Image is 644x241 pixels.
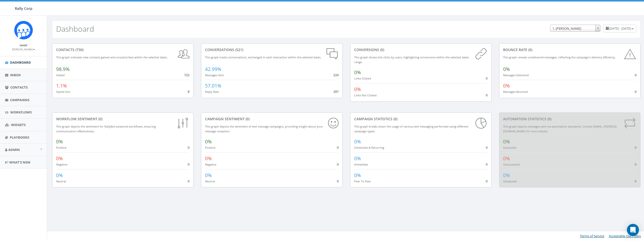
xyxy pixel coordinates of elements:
small: Negative [205,163,216,166]
span: (0) [392,116,397,121]
span: 722 [184,73,189,77]
small: Links Clicked [354,76,371,80]
small: Positive [205,146,215,149]
a: Acceptable Use Policy [609,234,641,238]
div: Campaign Sentiment [205,116,338,122]
div: contacts [56,47,189,52]
span: What's New [9,160,30,165]
span: (0) [97,116,102,121]
small: This graph tracks conversations, exchanged in each interaction within the selected dates. [205,55,321,59]
small: Negative [56,163,67,166]
div: Open Intercom Messenger [627,224,639,236]
span: Campaigns [10,98,29,102]
small: Added [56,73,65,77]
small: This graph depicts messages sent via automation standards. Contact [EMAIL_ADDRESS][DOMAIN_NAME] f... [503,125,617,133]
small: This graph indicates new contacts gained and unsubscribes within the selected dates. [56,55,168,59]
h2: Dashboard [56,25,94,33]
a: [PERSON_NAME] [12,47,35,51]
span: (0) [379,47,384,52]
span: 0% [503,83,510,89]
img: Icon_1.png [14,21,33,39]
span: 0 [635,73,636,77]
span: 0% [503,138,510,145]
span: 0% [354,69,361,76]
div: conversations [205,47,338,52]
span: 0 [188,179,189,183]
small: Links Not Clicked [354,93,377,97]
span: 0% [354,86,361,93]
span: 0% [503,66,510,72]
small: Name [20,44,27,47]
span: 0% [56,172,63,179]
span: 0% [205,155,212,162]
span: 0% [56,155,63,162]
div: conversions [354,47,488,52]
span: (0) [546,116,551,121]
span: 297 [333,89,339,94]
span: 0% [354,172,361,179]
span: 0 [635,162,636,167]
small: This graph shows link clicks by users, highlighting conversions within the selected dates range. [354,55,469,64]
span: 42.99% [205,66,221,72]
small: Opted Out [56,90,70,94]
span: 0% [56,138,63,145]
small: Peer To Peer [354,179,371,183]
span: Workflows [10,110,32,114]
a: Terms of Service [580,234,604,238]
span: 1.1% [56,83,67,89]
span: 0% [205,138,212,145]
span: (730) [74,47,84,52]
span: 0 [188,162,189,167]
span: Rally Corp [15,6,32,11]
small: Messages Bounced [503,90,528,94]
small: Neutral [56,179,66,183]
span: 0 [635,179,636,183]
span: Dashboard [10,60,31,65]
small: This graph breaks down the usage of various text messaging performed using different campaign types. [354,125,468,133]
span: [DATE] - [DATE] [609,26,631,31]
span: Contacts [10,85,28,90]
span: 57.01% [205,83,221,89]
span: 0 [337,179,339,183]
span: 0 [486,162,488,167]
span: 224 [333,73,339,77]
small: [PERSON_NAME] [12,48,35,51]
span: 0 [337,145,339,150]
small: This graph reveals undelivered messages, reflecting the campaign's delivery efficiency. [503,55,616,59]
span: (521) [234,47,243,52]
span: 0% [503,155,510,162]
span: 98.9% [56,66,70,72]
span: 1. James Martin [550,25,600,32]
small: Scheduled & Recurring [354,146,384,149]
span: Inbox [10,73,21,77]
small: Messages Sent [205,73,224,77]
div: Campaign Statistics [354,116,488,122]
span: 0% [205,172,212,179]
span: (0) [245,116,250,121]
span: Playbooks [10,135,29,140]
span: 0 [337,162,339,167]
span: Admin [8,147,20,152]
span: 8 [188,89,189,94]
span: 0 [635,89,636,94]
div: Automation Statistics [503,116,636,122]
small: Reply Rate [205,90,219,94]
span: 0 [635,145,636,150]
span: 0 [486,76,488,81]
span: 0 [486,145,488,150]
span: 0% [503,172,510,179]
div: Bounce Rate [503,47,636,52]
span: 0% [354,138,361,145]
small: This graph depicts the sentiment of text message campaigns, providing insight about your message ... [205,125,323,133]
span: 1. James Martin [550,25,600,32]
small: Messages Delivered [503,73,529,77]
span: 0 [486,179,488,183]
div: Workflow Sentiment [56,116,189,122]
small: Successful [503,146,516,149]
small: Positive [56,146,66,149]
span: 0 [486,93,488,97]
small: Neutral [205,179,215,183]
small: Unsuccessful [503,163,520,166]
span: Widgets [11,123,26,127]
small: Scheduled [503,179,517,183]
